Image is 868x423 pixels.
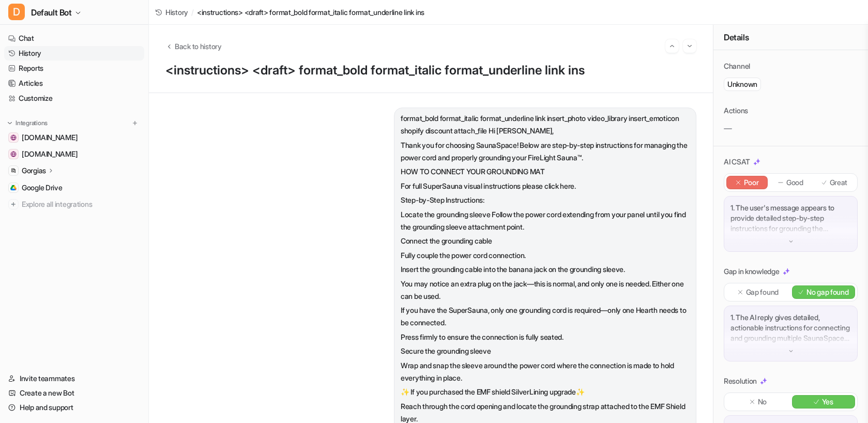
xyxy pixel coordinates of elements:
[724,376,757,386] p: Resolution
[4,180,144,195] a: Google DriveGoogle Drive
[4,76,144,90] a: Articles
[401,235,690,247] p: Connect the grounding cable
[8,4,25,20] span: D
[401,249,690,262] p: Fully couple the power cord connection.
[4,400,144,415] a: Help and support
[730,312,851,343] p: 1. The AI reply gives detailed, actionable instructions for connecting and grounding multiple Sau...
[401,263,690,276] p: Insert the grounding cable into the banana jack on the grounding sleeve.
[22,149,78,159] span: [DOMAIN_NAME]
[787,238,795,245] img: down-arrow
[401,304,690,329] p: If you have the SuperSauna, only one grounding cord is required—only one Hearth needs to be conne...
[165,41,222,52] button: Back to history
[830,177,848,188] p: Great
[401,331,690,343] p: Press firmly to ensure the connection is fully seated.
[16,119,48,127] p: Integrations
[683,39,696,53] button: Go to next session
[4,118,51,128] button: Integrations
[724,157,750,167] p: AI CSAT
[4,31,144,46] a: Chat
[401,278,690,303] p: You may notice an extra plug on the jack—this is normal, and only one is needed. Either one can b...
[4,147,144,161] a: sauna.space[DOMAIN_NAME]
[724,266,780,277] p: Gap in knowledge
[758,397,767,407] p: No
[713,25,868,50] div: Details
[22,132,78,143] span: [DOMAIN_NAME]
[131,119,139,127] img: menu_add.svg
[191,7,194,18] span: /
[401,180,690,192] p: For full SuperSauna visual instructions please click here.
[197,7,424,18] span: <instructions> <draft> format_bold format_italic format_underline link ins
[787,348,795,355] img: down-arrow
[155,7,188,18] a: History
[686,41,693,51] img: Next session
[744,177,759,188] p: Poor
[4,61,144,75] a: Reports
[22,183,63,193] span: Google Drive
[786,177,803,188] p: Good
[10,134,17,141] img: help.sauna.space
[4,386,144,400] a: Create a new Bot
[175,41,222,52] span: Back to history
[401,139,690,164] p: Thank you for choosing SaunaSpace! Below are step-by-step instructions for managing the power cor...
[165,63,696,78] h1: <instructions> <draft> format_bold format_italic format_underline link ins
[401,194,690,206] p: Step-by-Step Instructions:
[665,39,679,53] button: Go to previous session
[806,287,849,297] p: No gap found
[724,61,750,71] p: Channel
[6,119,13,127] img: expand menu
[746,287,779,297] p: Gap found
[31,5,72,20] span: Default Bot
[4,371,144,386] a: Invite teammates
[4,130,144,145] a: help.sauna.space[DOMAIN_NAME]
[22,165,46,176] p: Gorgias
[10,185,17,191] img: Google Drive
[165,7,188,18] span: History
[730,203,851,234] p: 1. The user's message appears to provide detailed step-by-step instructions for grounding the Fir...
[727,79,757,89] p: Unknown
[22,196,140,213] span: Explore all integrations
[10,151,17,157] img: sauna.space
[401,165,690,178] p: HOW TO CONNECT YOUR GROUNDING MAT
[401,208,690,233] p: Locate the grounding sleeve Follow the power cord extending from your panel until you find the gr...
[4,46,144,61] a: History
[4,91,144,105] a: Customize
[822,397,833,407] p: Yes
[668,41,676,51] img: Previous session
[724,105,748,116] p: Actions
[10,168,17,174] img: Gorgias
[8,199,19,209] img: explore all integrations
[4,197,144,211] a: Explore all integrations
[401,345,690,357] p: Secure the grounding sleeve
[401,359,690,384] p: Wrap and snap the sleeve around the power cord where the connection is made to hold everything in...
[401,386,690,398] p: ✨ If you purchased the EMF shield SilverLining upgrade✨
